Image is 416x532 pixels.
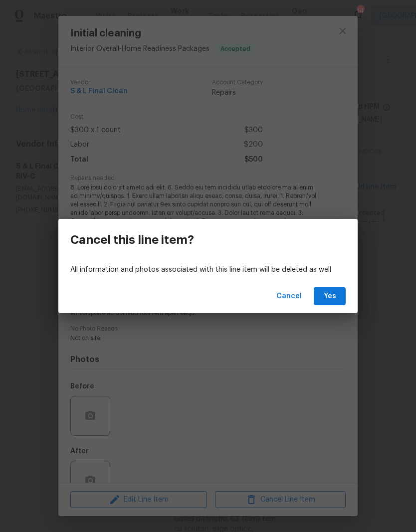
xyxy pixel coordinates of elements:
span: Cancel [276,290,302,303]
p: All information and photos associated with this line item will be deleted as well [70,265,346,275]
button: Cancel [272,287,306,306]
button: Yes [314,287,346,306]
span: Yes [322,290,338,303]
h3: Cancel this line item? [70,233,194,247]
